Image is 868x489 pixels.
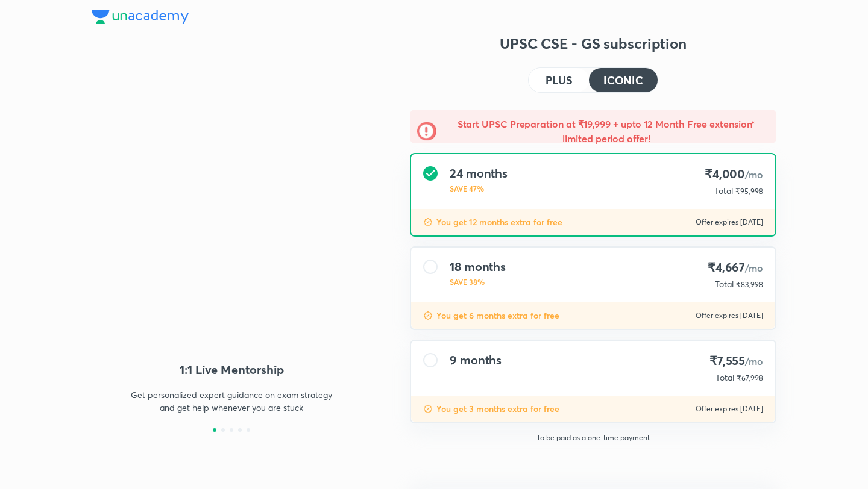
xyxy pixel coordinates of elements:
h4: 18 months [450,260,506,274]
h4: 9 months [450,353,502,367]
h4: 1:1 Live Mentorship [92,361,371,379]
h3: UPSC CSE - GS subscription [410,34,776,53]
img: yH5BAEAAAAALAAAAAABAAEAAAIBRAA7 [92,120,371,330]
img: - [417,122,436,141]
span: /mo [745,168,763,181]
p: Total [715,372,734,384]
h4: ICONIC [603,75,643,86]
img: discount [423,311,433,320]
span: ₹67,998 [737,373,763,382]
span: ₹83,998 [736,280,763,289]
p: SAVE 38% [450,276,506,287]
p: You get 3 months extra for free [436,403,559,415]
p: Total [714,185,733,197]
span: ₹95,998 [735,187,763,196]
p: Offer expires [DATE] [696,311,763,320]
button: PLUS [529,68,589,92]
p: Total [715,278,734,290]
p: Offer expires [DATE] [696,217,763,227]
img: discount [423,217,433,227]
p: SAVE 47% [450,183,508,194]
h5: Start UPSC Preparation at ₹19,999 + upto 12 Month Free extension* limited period offer! [444,117,769,146]
img: Company Logo [92,10,189,24]
p: Offer expires [DATE] [696,404,763,414]
h4: ₹7,555 [709,353,763,369]
h4: PLUS [546,75,572,86]
span: /mo [745,355,763,367]
h4: ₹4,000 [705,166,763,182]
img: discount [423,404,433,414]
h4: ₹4,667 [708,260,763,276]
p: You get 12 months extra for free [436,216,562,228]
p: To be paid as a one-time payment [400,433,786,443]
p: You get 6 months extra for free [436,310,559,322]
p: Get personalized expert guidance on exam strategy and get help whenever you are stuck [127,388,336,414]
h4: 24 months [450,166,508,181]
button: ICONIC [589,68,658,92]
span: /mo [745,261,763,274]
